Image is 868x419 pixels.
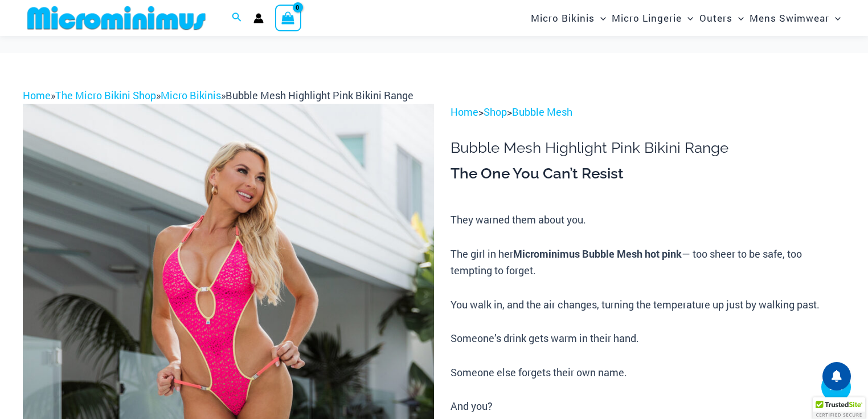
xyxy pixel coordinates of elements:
[829,3,841,32] span: Menu Toggle
[682,3,693,32] span: Menu Toggle
[528,3,609,32] a: Micro BikinisMenu ToggleMenu Toggle
[23,88,51,102] a: Home
[699,3,732,32] span: Outers
[253,13,264,23] a: Account icon link
[55,88,156,102] a: The Micro Bikini Shop
[609,3,696,32] a: Micro LingerieMenu ToggleMenu Toggle
[531,3,595,32] span: Micro Bikinis
[451,105,478,119] a: Home
[484,105,507,119] a: Shop
[23,88,413,102] span: » » »
[595,3,606,32] span: Menu Toggle
[732,3,744,32] span: Menu Toggle
[813,397,865,419] div: TrustedSite Certified
[451,139,845,157] h1: Bubble Mesh Highlight Pink Bikini Range
[161,88,221,102] a: Micro Bikinis
[23,5,210,31] img: MM SHOP LOGO FLAT
[697,3,747,32] a: OutersMenu ToggleMenu Toggle
[226,88,413,102] span: Bubble Mesh Highlight Pink Bikini Range
[747,3,844,32] a: Mens SwimwearMenu ToggleMenu Toggle
[513,247,682,261] b: Microminimus Bubble Mesh hot pink
[526,2,845,34] nav: Site Navigation
[451,164,845,184] h3: The One You Can’t Resist
[232,11,242,26] a: Search icon link
[750,3,829,32] span: Mens Swimwear
[275,5,301,31] a: View Shopping Cart, empty
[612,3,682,32] span: Micro Lingerie
[512,105,572,119] a: Bubble Mesh
[451,104,845,121] p: > >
